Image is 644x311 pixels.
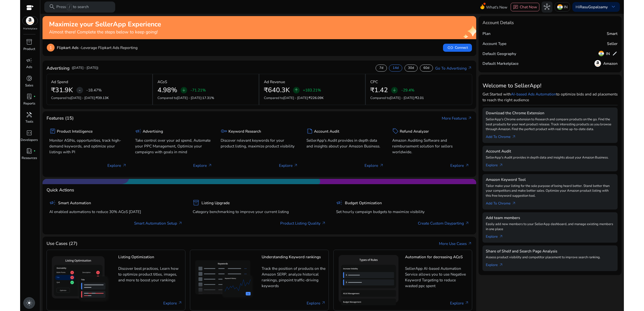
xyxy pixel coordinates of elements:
[443,44,472,52] button: linkConnect
[405,255,469,264] h5: Automation for decreasing ACoS
[157,79,167,85] p: ACoS
[26,130,32,136] span: code_blocks
[465,163,469,168] span: arrow_outward
[47,116,74,121] h4: Features (15)
[465,221,469,226] span: arrow_outward
[47,187,74,193] h4: Quick Actions
[370,79,378,85] p: CPC
[57,45,138,50] p: Leverage Flipkart Ads Reporting
[47,44,55,51] p: 1
[49,209,183,215] p: AI enabled automations to reduce 30% ACoS [DATE]
[50,254,114,306] img: Listing Optimization
[67,4,72,10] span: /
[279,163,298,168] p: Explore
[486,249,614,253] h5: Share of Shelf and Search Page Analysis
[294,88,299,92] span: arrow_upward
[486,184,614,198] p: Tailor make your listing for the sole purpose of being heard better. Stand better than your compe...
[47,241,77,246] h4: Use Cases (27)
[280,220,326,226] a: Product Listing Quality
[499,234,503,239] span: arrow_outward
[23,47,35,52] p: Product
[23,17,38,25] img: amazon.svg
[482,31,491,36] h5: Plan
[57,129,93,134] h5: Product Intelligence
[405,266,469,289] p: SellerApp AI-based Automation Service allows you to use Negative Keyword Targeting to reduce wast...
[564,3,568,11] p: IN
[51,86,73,94] h2: ₹31.9K
[610,4,617,10] span: keyboard_arrow_down
[450,163,469,168] p: Explore
[47,66,69,71] h4: Advertising
[107,163,127,168] p: Explore
[262,255,326,264] h5: Understanding Keyword rankings
[542,2,553,13] button: hub
[321,301,326,305] span: arrow_outward
[221,128,227,134] span: key
[22,156,37,161] p: Resources
[193,209,326,215] p: Category benchmarking to improve your current listing
[134,220,183,226] a: Smart Automation Setup
[70,96,95,100] span: [DATE] - [DATE]
[486,232,508,239] a: Explorearrow_outward
[415,96,424,100] span: ₹2.01
[370,96,468,101] p: Compared to :
[20,74,38,92] a: donut_smallSales
[26,57,32,64] span: campaign
[511,91,556,97] a: AI-based Ads Automation
[390,96,414,100] span: [DATE] - [DATE]
[486,155,614,160] p: SellerApp's Audit provides in depth data and insights about your Amazon Business.
[20,38,38,56] a: inventory_2Product
[49,4,55,10] span: search
[442,115,472,121] a: More Featuresarrow_outward
[262,266,326,289] p: Track the position of products on the Amazon SERP, analyze historical rankings, pinpoint traffic-...
[486,132,520,140] a: Add To Chrome
[486,255,614,260] p: Assess product visibility and competitor placement to improve search ranking.
[202,201,230,205] h5: Listing Upgrade
[307,300,326,306] a: Explore
[193,199,199,206] span: inventory_2
[598,51,604,56] img: in.svg
[72,66,98,71] p: ([DATE] - [DATE])
[447,44,454,51] span: link
[435,65,472,71] a: Go To Advertisingarrow_outward
[336,209,469,215] p: Set hourly campaign budgets to maximize visibility
[370,86,388,94] h2: ₹1.42
[468,241,472,246] span: arrow_outward
[49,128,56,134] span: package
[423,66,429,70] p: 60d
[511,3,539,11] button: chatChat Now
[512,201,516,206] span: arrow_outward
[576,5,608,9] p: Hi
[408,66,414,70] p: 30d
[465,301,469,305] span: arrow_outward
[314,129,339,134] h5: Account Audit
[499,163,503,168] span: arrow_outward
[393,66,399,70] p: 14d
[345,201,382,205] h5: Budget Optimization
[157,86,177,94] h2: 4.98%
[303,87,321,93] p: +183.21%
[486,216,614,220] h5: Add team members
[482,20,514,25] h4: Account Details
[20,56,38,74] a: campaignAds
[23,101,35,106] p: Reports
[486,160,508,168] a: Explorearrow_outward
[193,163,212,168] p: Explore
[482,51,516,56] h5: Default Geography
[418,220,469,226] a: Create Custom Dayparting
[221,137,298,149] p: Discover relevant keywords for your product listing, maximize product visibility
[468,66,472,70] span: arrow_outward
[86,87,102,93] p: -18.47%
[544,4,550,10] span: hub
[580,4,608,10] b: RasuGopalsamy
[482,91,618,103] p: Get Started with to optimize bids and ad placements to reach the right audience
[177,96,202,100] span: [DATE] - [DATE]
[49,199,56,206] span: campaign
[336,199,343,206] span: campaign
[20,110,38,128] a: handymanTools
[612,51,618,56] span: edit
[379,66,383,70] p: 7d
[56,4,89,10] p: Press to search
[163,300,182,306] a: Explore
[365,163,384,168] p: Explore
